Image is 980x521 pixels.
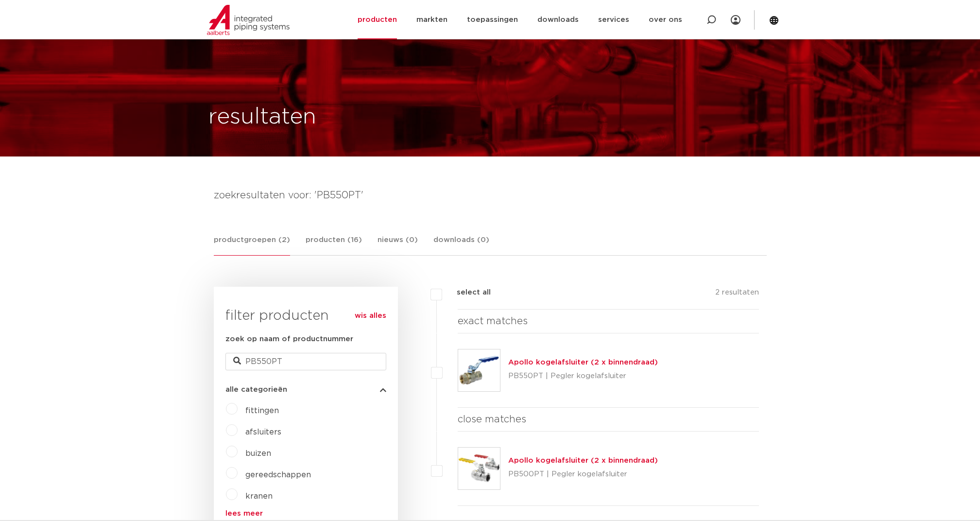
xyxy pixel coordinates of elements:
[225,510,386,517] a: lees meer
[508,359,658,366] a: Apollo kogelafsluiter (2 x binnendraad)
[214,188,767,203] h4: zoekresultaten voor: 'PB550PT'
[306,234,362,255] a: producten (16)
[458,313,759,329] h4: exact matches
[245,428,281,436] a: afsluiters
[245,407,279,415] a: fittingen
[433,234,489,255] a: downloads (0)
[214,234,290,256] a: productgroepen (2)
[225,333,353,345] label: zoek op naam of productnummer
[355,310,386,322] a: wis alles
[458,448,500,489] img: Thumbnail for Apollo kogelafsluiter (2 x binnendraad)
[508,467,658,482] p: PB500PT | Pegler kogelafsluiter
[208,102,316,133] h1: resultaten
[245,471,311,479] a: gereedschappen
[458,349,500,391] img: Thumbnail for Apollo kogelafsluiter (2 x binnendraad)
[225,386,287,393] span: alle categorieën
[245,450,271,457] a: buizen
[442,287,491,298] label: select all
[225,306,386,326] h3: filter producten
[508,368,658,384] p: PB550PT | Pegler kogelafsluiter
[225,353,386,370] input: zoeken
[508,457,658,464] a: Apollo kogelafsluiter (2 x binnendraad)
[458,412,759,427] h4: close matches
[225,386,386,393] button: alle categorieën
[245,492,273,500] a: kranen
[715,287,759,302] p: 2 resultaten
[378,234,418,255] a: nieuws (0)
